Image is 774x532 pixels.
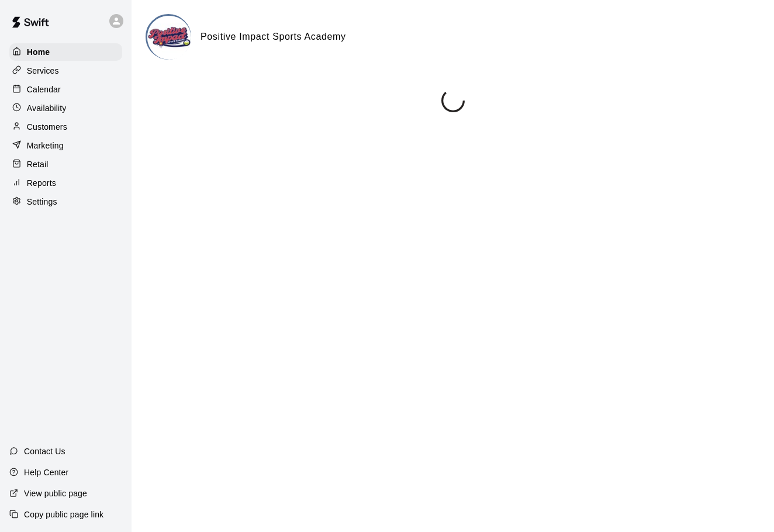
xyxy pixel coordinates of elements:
[9,174,122,192] a: Reports
[27,65,59,77] p: Services
[9,137,122,154] a: Marketing
[27,46,50,58] p: Home
[24,467,68,478] p: Help Center
[9,81,122,98] a: Calendar
[9,43,122,61] a: Home
[24,445,65,457] p: Contact Us
[27,158,49,170] p: Retail
[27,102,67,114] p: Availability
[24,509,103,520] p: Copy public page link
[24,488,87,499] p: View public page
[9,156,122,173] a: Retail
[201,29,346,44] h6: Positive Impact Sports Academy
[9,62,122,80] a: Services
[27,177,56,189] p: Reports
[9,193,122,210] a: Settings
[9,99,122,117] a: Availability
[9,118,122,136] a: Customers
[147,16,191,60] img: Positive Impact Sports Academy logo
[27,196,57,208] p: Settings
[27,140,64,151] p: Marketing
[27,84,61,95] p: Calendar
[27,121,67,133] p: Customers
